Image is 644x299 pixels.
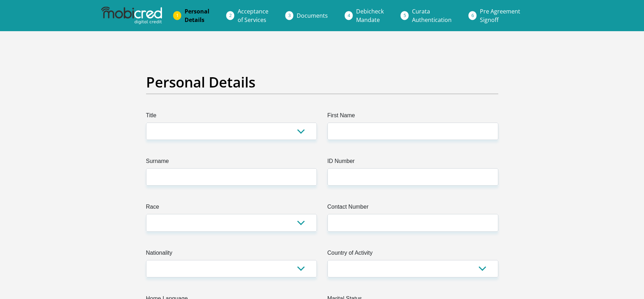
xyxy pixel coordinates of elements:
[232,4,274,27] a: Acceptanceof Services
[327,111,498,123] label: First Name
[327,168,498,186] input: ID Number
[185,7,209,24] span: Personal Details
[146,74,498,91] h2: Personal Details
[480,7,520,24] span: Pre Agreement Signoff
[146,249,317,260] label: Nationality
[179,4,215,27] a: PersonalDetails
[327,123,498,140] input: First Name
[101,7,162,24] img: mobicred logo
[327,157,498,168] label: ID Number
[238,7,268,24] span: Acceptance of Services
[350,4,389,27] a: DebicheckMandate
[327,203,498,214] label: Contact Number
[412,7,452,24] span: Curata Authentication
[146,111,317,123] label: Title
[327,249,498,260] label: Country of Activity
[146,168,317,186] input: Surname
[146,203,317,214] label: Race
[406,4,457,27] a: CurataAuthentication
[291,9,333,23] a: Documents
[297,12,328,19] span: Documents
[146,157,317,168] label: Surname
[356,7,384,24] span: Debicheck Mandate
[474,4,526,27] a: Pre AgreementSignoff
[327,214,498,231] input: Contact Number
